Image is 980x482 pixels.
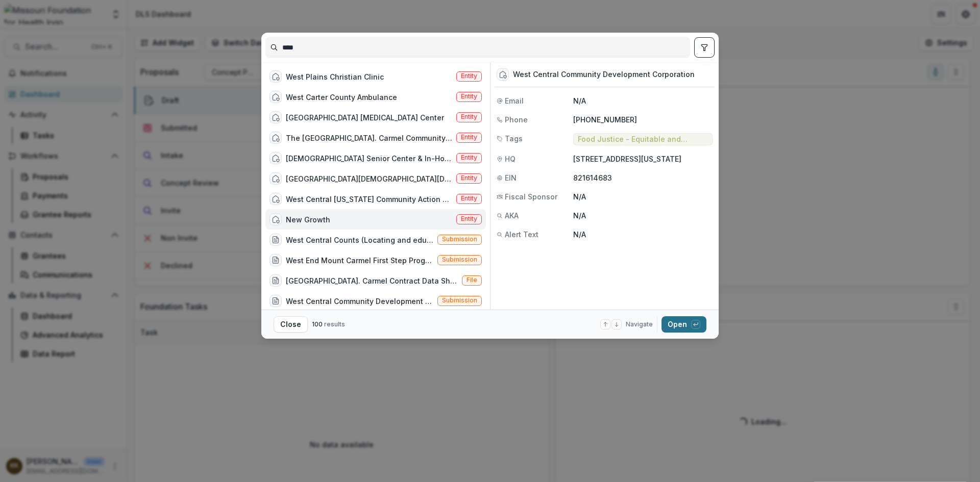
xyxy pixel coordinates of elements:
span: 100 [312,320,323,328]
span: Entity [461,174,477,182]
div: The [GEOGRAPHIC_DATA]. Carmel Community Outreach Ctr. [286,133,452,143]
span: Navigate [626,320,653,329]
span: Entity [461,154,477,161]
div: West Carter County Ambulance [286,92,397,103]
span: Email [505,95,524,106]
div: West End Mount Carmel First Step Program (West End Mount Carmel First Step Program: To provide su... [286,255,433,266]
span: Fiscal Sponsor [505,191,557,202]
div: New Growth [286,214,330,225]
span: File [467,276,477,284]
span: Entity [461,72,477,80]
span: Entity [461,134,477,141]
div: West Central Community Development Corporation - [DATE] - [DATE] Seeding Equitable and Sustainabl... [286,296,433,307]
p: N/A [573,95,713,106]
span: AKA [505,210,519,221]
p: 821614683 [573,172,713,183]
div: West Central Community Development Corporation [513,70,695,79]
p: N/A [573,191,713,202]
span: Submission [442,256,477,263]
span: Submission [442,236,477,243]
span: Alert Text [505,229,538,240]
span: Entity [461,93,477,100]
p: N/A [573,210,713,221]
div: West Plains Christian Clinic [286,71,384,82]
div: West Central [US_STATE] Community Action Agency [286,194,452,205]
span: EIN [505,172,517,183]
span: Entity [461,195,477,202]
button: Close [274,316,308,333]
div: [DEMOGRAPHIC_DATA] Senior Center & In-Home Care Program [286,153,452,164]
span: Food Justice - Equitable and Resilient Food Systems [578,135,708,144]
span: Entity [461,113,477,120]
div: [GEOGRAPHIC_DATA][DEMOGRAPHIC_DATA][DEMOGRAPHIC_DATA] [286,173,452,184]
span: Phone [505,114,528,125]
div: West Central Counts (Locating and educating people in the [GEOGRAPHIC_DATA], [GEOGRAPHIC_DATA], a... [286,235,433,245]
span: results [324,320,345,328]
p: [STREET_ADDRESS][US_STATE] [573,154,713,164]
p: N/A [573,229,713,240]
button: toggle filters [694,37,715,58]
p: [PHONE_NUMBER] [573,114,713,125]
span: Entity [461,215,477,222]
span: Submission [442,297,477,304]
div: [GEOGRAPHIC_DATA] [MEDICAL_DATA] Center [286,112,444,123]
button: Open [661,316,706,333]
span: HQ [505,154,516,164]
div: [GEOGRAPHIC_DATA]. Carmel Contract Data Sheet.doc [286,275,458,286]
span: Tags [505,133,523,144]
